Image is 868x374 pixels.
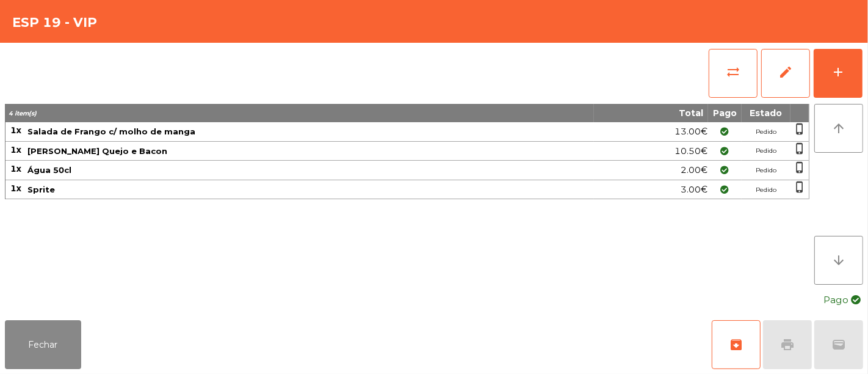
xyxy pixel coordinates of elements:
span: 13.00€ [675,123,707,140]
span: 4 item(s) [9,109,37,117]
span: edit [778,65,793,79]
span: 1x [10,183,21,194]
td: Pedido [742,161,790,180]
td: Pedido [742,180,790,200]
button: arrow_downward [814,236,863,285]
button: edit [761,49,810,98]
span: Água 50cl [27,165,71,175]
h4: Esp 19 - Vip [12,13,97,32]
th: Total [594,104,708,122]
span: phone_iphone [794,161,806,174]
span: 3.00€ [681,182,707,198]
span: 1x [10,125,21,136]
i: arrow_upward [831,121,846,136]
th: Pago [708,104,742,122]
th: Estado [742,104,790,122]
button: arrow_upward [814,104,863,153]
span: Pago [823,291,848,309]
button: Fechar [5,320,81,369]
span: phone_iphone [794,142,806,155]
button: sync_alt [709,49,758,98]
button: archive [712,320,761,369]
td: Pedido [742,122,790,142]
td: Pedido [742,142,790,161]
span: phone_iphone [794,181,806,193]
span: Sprite [27,185,55,194]
span: 1x [10,144,21,155]
span: 2.00€ [681,162,707,178]
i: arrow_downward [831,253,846,268]
div: add [831,65,845,79]
span: phone_iphone [794,123,806,135]
span: [PERSON_NAME] Quejo e Bacon [27,146,167,156]
span: archive [729,337,743,352]
span: 1x [10,163,21,174]
span: sync_alt [726,65,740,79]
span: Salada de Frango c/ molho de manga [27,127,195,136]
button: add [814,49,863,98]
span: 10.50€ [675,143,707,159]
